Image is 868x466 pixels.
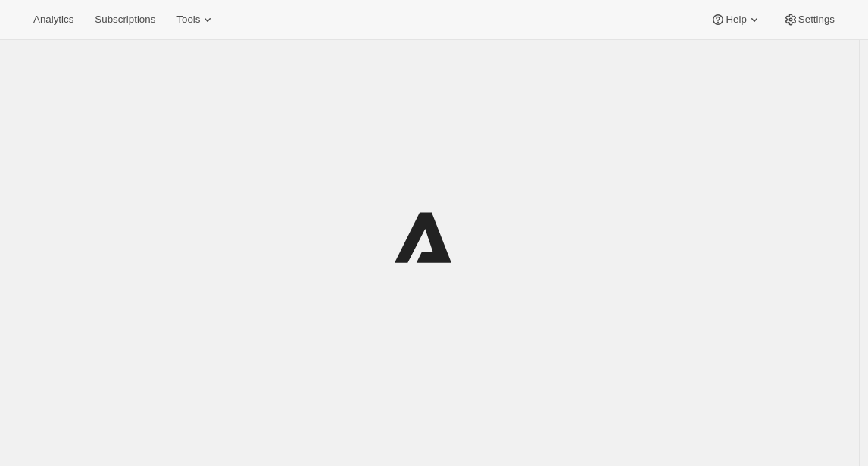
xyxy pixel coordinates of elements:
button: Settings [774,9,844,30]
span: Settings [798,14,835,26]
button: Help [701,9,770,30]
button: Subscriptions [86,9,164,30]
button: Tools [167,9,224,30]
span: Help [726,14,746,26]
span: Subscriptions [95,14,155,26]
span: Tools [176,14,200,26]
button: Analytics [24,9,83,30]
span: Analytics [33,14,73,26]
